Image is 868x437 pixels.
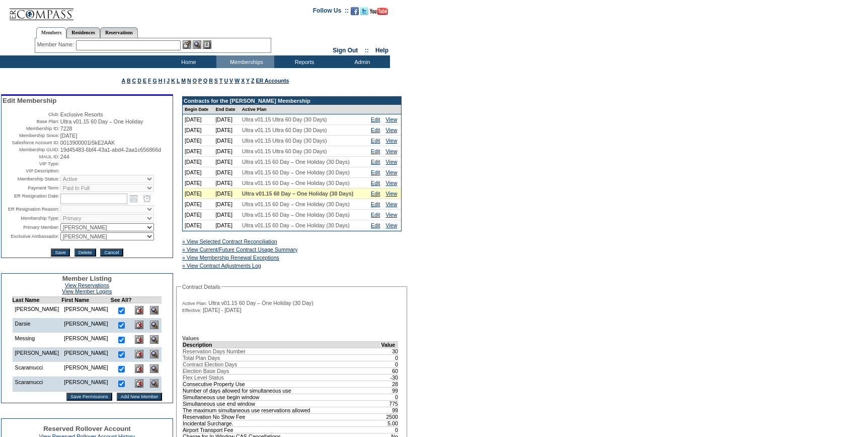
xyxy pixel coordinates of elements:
span: 7228 [60,126,72,132]
img: View Dashboard [150,306,159,315]
td: Simultaneous use end window [183,400,381,407]
td: ER Resignation Date: [3,193,59,204]
a: Edit [371,127,380,133]
td: 99 [381,407,399,413]
span: Ultra v01.15 60 Day – One Holiday [60,118,143,124]
a: Open the time view popup. [141,193,152,204]
a: B [127,78,131,84]
td: Simultaneous use begin window [183,394,381,400]
a: View [385,169,397,175]
td: [PERSON_NAME] [12,347,61,362]
td: 0 [381,394,399,400]
span: Effective: [182,307,201,314]
td: [DATE] [183,178,213,189]
td: Payment Term: [3,184,59,192]
span: 0013900001iSkE2AAK [60,140,115,146]
td: [DATE] [183,125,213,136]
span: Flex Level Status [183,374,224,381]
td: Membership Status: [3,175,59,183]
span: :: [365,47,369,54]
a: H [159,78,163,84]
td: Active Plan [240,105,369,114]
a: Z [251,78,255,84]
a: Edit [371,169,380,175]
a: Edit [371,212,380,218]
a: O [193,78,197,84]
td: 0 [381,361,399,367]
td: Salesforce Account ID: [3,140,59,146]
img: Delete [135,321,143,329]
span: Ultra v01.15 60 Day – One Holiday (30 Days) [242,180,350,186]
a: View Member Logins [62,288,112,294]
img: View Dashboard [150,321,159,329]
img: Delete [135,379,143,388]
td: Reports [274,55,332,68]
td: ER Resignation Reason: [3,205,59,213]
td: [DATE] [213,199,240,210]
td: Membership Since: [3,133,59,139]
td: Airport Transport Fee [183,426,381,433]
a: ER Accounts [256,78,289,84]
a: M [181,78,186,84]
a: S [214,78,218,84]
img: Follow us on Twitter [360,7,368,15]
td: Number of days allowed for simultaneous use [183,387,381,394]
a: J [167,78,170,84]
span: [DATE] [60,133,77,139]
a: View [385,148,397,154]
td: Messing [12,333,61,347]
td: 775 [381,400,399,407]
img: View [193,40,201,49]
input: Add New Member [117,393,163,401]
td: [PERSON_NAME] [61,333,111,347]
a: A [122,78,125,84]
td: 0 [381,354,399,361]
img: Delete [135,306,143,315]
a: I [164,78,165,84]
td: Darsie [12,318,61,333]
span: Ultra v01.15 60 Day – One Holiday (30 Days) [242,191,354,197]
input: Delete [74,248,96,257]
a: View [385,159,397,165]
a: Y [246,78,250,84]
a: View [385,222,397,228]
span: Edit Membership [3,97,56,104]
td: [PERSON_NAME] [61,303,111,319]
span: Ultra v01.15 Ultra 60 Day (30 Days) [242,148,327,154]
span: Ultra v01.15 60 Day – One Holiday (30 Days) [242,201,350,207]
a: F [148,78,151,84]
td: End Date [213,105,240,114]
td: 2500 [381,413,399,420]
td: Contracts for the [PERSON_NAME] Membership [183,97,401,105]
a: Open the calendar popup. [128,193,139,204]
span: Active Plan: [182,300,207,306]
span: [DATE] - [DATE] [203,307,242,313]
td: -30 [381,374,399,381]
a: Edit [371,116,380,122]
a: View Reservations [65,282,109,288]
a: Reservations [100,27,138,38]
img: View Dashboard [150,335,159,344]
td: Scaramucci [12,377,61,392]
a: Follow us on Twitter [360,10,368,16]
a: » View Contract Adjustments Log [182,263,261,269]
td: [DATE] [213,125,240,136]
a: » View Membership Renewal Exceptions [182,255,279,261]
input: Save Permissions [66,393,112,401]
a: D [137,78,141,84]
a: View [385,180,397,186]
img: b_edit.gif [183,40,191,49]
td: Memberships [216,55,274,68]
td: Value [381,341,399,348]
td: [DATE] [183,210,213,220]
input: Cancel [100,248,123,257]
span: Reserved Rollover Account [43,425,131,432]
a: » View Current/Future Contract Usage Summary [182,246,298,253]
span: Contract Election Days [183,361,237,367]
td: VIP Description: [3,168,59,174]
td: Reservation No Show Fee [183,413,381,420]
td: Home [159,55,216,68]
span: Reservation Days Number [183,348,246,354]
a: Subscribe to our YouTube Channel [370,10,388,16]
td: Begin Date [183,105,213,114]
